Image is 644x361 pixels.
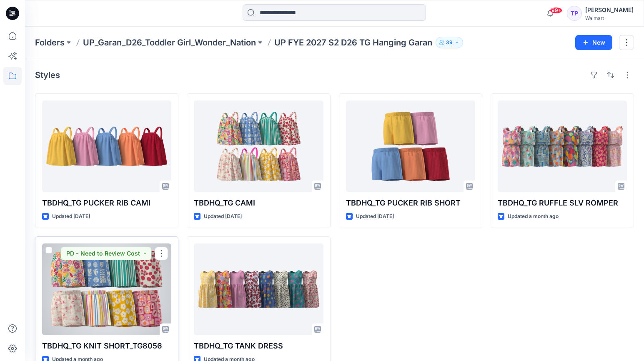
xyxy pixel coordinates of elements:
[194,340,323,352] p: TBDHQ_TG TANK DRESS
[498,100,627,192] a: TBDHQ_TG RUFFLE SLV ROMPER
[567,6,582,21] div: TP
[194,243,323,335] a: TBDHQ_TG TANK DRESS
[194,197,323,209] p: TBDHQ_TG CAMI
[274,37,432,48] p: UP FYE 2027 S2 D26 TG Hanging Garan
[498,197,627,209] p: TBDHQ_TG RUFFLE SLV ROMPER
[35,70,60,80] h4: Styles
[35,37,65,48] a: Folders
[83,37,256,48] a: UP_Garan_D26_Toddler Girl_Wonder_Nation
[446,38,453,47] p: 39
[52,212,90,221] p: Updated [DATE]
[194,100,323,192] a: TBDHQ_TG CAMI
[346,100,475,192] a: TBDHQ_TG PUCKER RIB SHORT
[356,212,394,221] p: Updated [DATE]
[585,5,634,15] div: [PERSON_NAME]
[42,100,171,192] a: TBDHQ_TG PUCKER RIB CAMI
[575,35,612,50] button: New
[508,212,559,221] p: Updated a month ago
[42,243,171,335] a: TBDHQ_TG KNIT SHORT_TG8056
[436,37,463,48] button: 39
[550,7,562,14] span: 99+
[42,340,171,352] p: TBDHQ_TG KNIT SHORT_TG8056
[204,212,242,221] p: Updated [DATE]
[585,15,634,21] div: Walmart
[346,197,475,209] p: TBDHQ_TG PUCKER RIB SHORT
[42,197,171,209] p: TBDHQ_TG PUCKER RIB CAMI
